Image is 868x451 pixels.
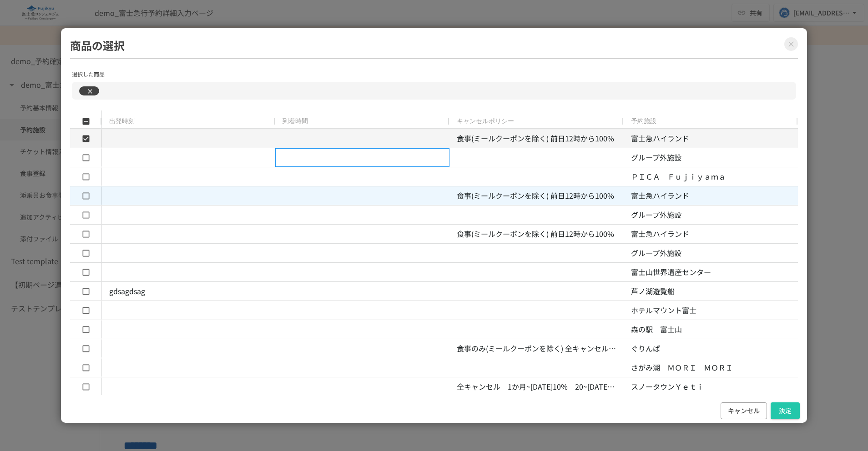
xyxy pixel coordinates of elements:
p: 富士急ハイランド [631,228,791,240]
p: 食事(ミールクーポンを除く) 前日12時から100% [457,228,616,240]
p: 食事のみ(ミールクーポンを除く) 全キャンセル[DATE]から[DATE]10% [DATE]から[DATE]が30% [DATE]が[DATE]50% [DATE]から当日が100% 減員キャ... [457,343,616,355]
span: キャンセルポリシー [457,117,514,125]
p: さがみ湖 ＭＯＲＩ ＭＯＲＩ [631,362,791,374]
p: グループ外施設 [631,152,791,164]
p: グループ外施設 [631,247,791,259]
p: 食事(ミールクーポンを除く) 前日12時から100% [457,133,616,145]
h2: 商品の選択 [70,37,798,59]
p: 全キャンセル 1か月~[DATE]10% 20~[DATE]30% 10~[DATE]50% [DATE]~当日100％ 一部キャンセル 20~[DATE]20% 6~[DATE]50% 前日~... [457,381,616,393]
p: ホテルマウント富士 [631,305,791,316]
span: 到着時間 [283,117,308,125]
p: 森の駅 富士山 [631,324,791,336]
p: gdsagdsag [109,286,268,297]
button: Close modal [784,37,798,51]
p: グループ外施設 [631,209,791,221]
p: ぐりんぱ [631,343,791,355]
p: 富士急ハイランド [631,133,791,145]
p: ＰＩＣＡ Ｆｕｊｉｙａｍａ [631,171,791,183]
span: 出発時刻 [109,117,135,125]
span: 予約施設 [631,117,656,125]
p: 芦ノ湖遊覧船 [631,286,791,297]
p: スノータウンＹｅｔｉ [631,381,791,393]
button: 決定 [771,402,800,419]
p: 食事(ミールクーポンを除く) 前日12時から100% [457,190,616,202]
p: 富士山世界遺産センター [631,266,791,278]
p: 富士急ハイランド [631,190,791,202]
p: 選択した商品 [72,70,797,78]
button: キャンセル [721,402,767,419]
